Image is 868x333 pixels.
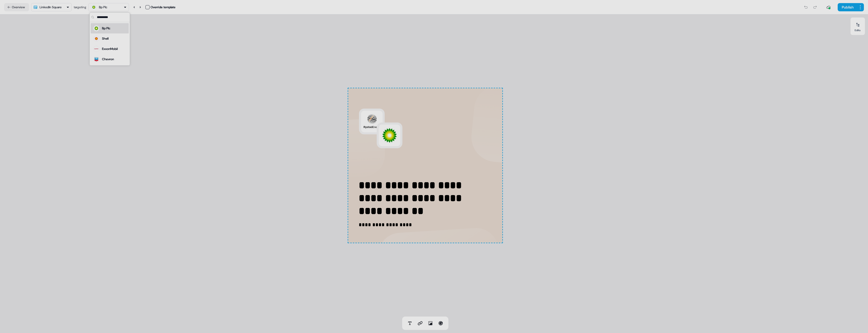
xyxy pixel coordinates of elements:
button: Edits [851,21,865,32]
div: Chevron [102,57,114,62]
button: Bp Plc [88,3,129,11]
div: Bp Plc [99,5,107,10]
button: Overview [4,3,29,11]
div: Bp Plc [102,26,110,31]
div: targeting [74,5,86,10]
button: Publish [838,3,857,11]
div: ExxonMobil [102,46,118,51]
div: LinkedIn Square [40,5,62,10]
div: Shell [102,36,108,41]
div: Override template [151,5,176,10]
